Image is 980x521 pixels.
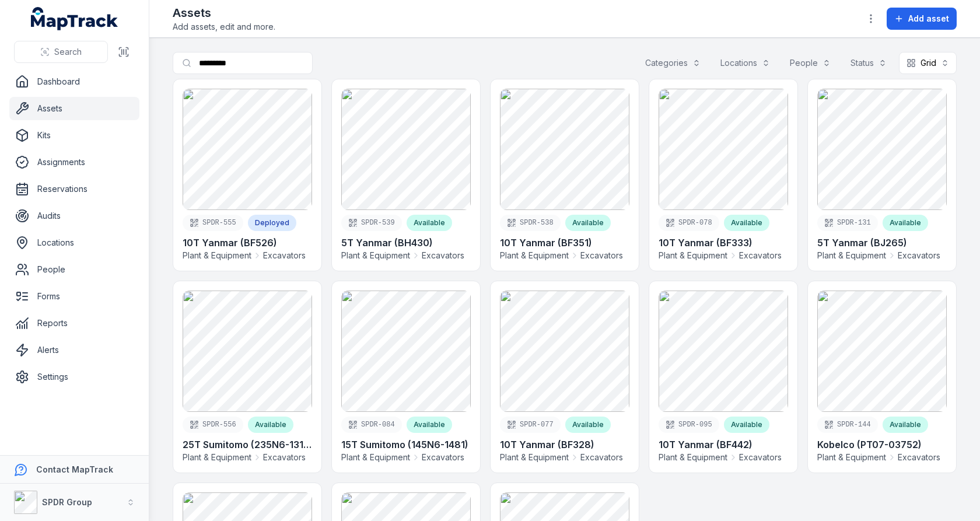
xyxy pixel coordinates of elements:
[173,5,275,21] h2: Assets
[908,13,949,25] span: Add asset
[14,41,108,63] button: Search
[9,177,139,201] a: Reservations
[9,124,139,147] a: Kits
[9,151,139,174] a: Assignments
[9,97,139,120] a: Assets
[36,464,113,474] strong: Contact MapTrack
[42,497,92,507] strong: SPDR Group
[9,258,139,281] a: People
[782,52,838,74] button: People
[899,52,957,74] button: Grid
[9,365,139,389] a: Settings
[713,52,778,74] button: Locations
[843,52,894,74] button: Status
[173,21,275,33] span: Add assets, edit and more.
[9,285,139,308] a: Forms
[9,70,139,93] a: Dashboard
[9,338,139,362] a: Alerts
[887,8,957,30] button: Add asset
[9,204,139,228] a: Audits
[54,46,82,58] span: Search
[9,231,139,254] a: Locations
[9,312,139,335] a: Reports
[31,7,118,30] a: MapTrack
[638,52,708,74] button: Categories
